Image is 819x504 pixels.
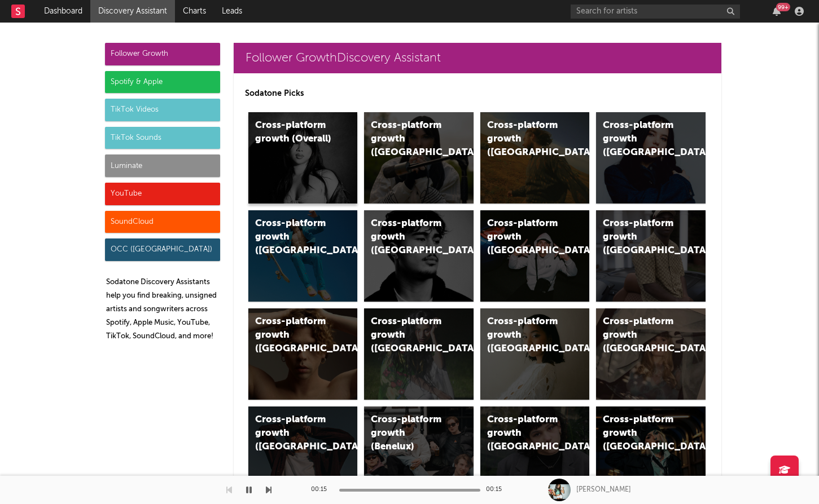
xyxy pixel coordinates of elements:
a: Cross-platform growth ([GEOGRAPHIC_DATA]/GSA) [480,210,590,302]
div: 00:15 [311,483,334,497]
a: Cross-platform growth ([GEOGRAPHIC_DATA]) [364,112,474,204]
div: Cross-platform growth ([GEOGRAPHIC_DATA]) [603,217,680,258]
div: Cross-platform growth ([GEOGRAPHIC_DATA]) [603,413,680,454]
a: Cross-platform growth ([GEOGRAPHIC_DATA]) [596,308,706,400]
a: Cross-platform growth ([GEOGRAPHIC_DATA]) [596,406,706,498]
div: Cross-platform growth (Benelux) [371,413,448,454]
a: Cross-platform growth ([GEOGRAPHIC_DATA]) [364,308,474,400]
div: 00:15 [486,483,509,497]
input: Search for artists [571,5,740,19]
button: 99+ [773,7,781,16]
div: Cross-platform growth ([GEOGRAPHIC_DATA]) [371,315,448,356]
a: Cross-platform growth ([GEOGRAPHIC_DATA]) [596,112,706,204]
div: Cross-platform growth ([GEOGRAPHIC_DATA]) [371,119,448,160]
div: Cross-platform growth ([GEOGRAPHIC_DATA]) [603,315,680,356]
div: Cross-platform growth ([GEOGRAPHIC_DATA]) [487,119,564,160]
a: Cross-platform growth ([GEOGRAPHIC_DATA]) [596,210,706,302]
a: Cross-platform growth (Overall) [248,112,358,204]
div: Follower Growth [105,43,220,65]
a: Cross-platform growth ([GEOGRAPHIC_DATA]) [248,308,358,400]
p: Sodatone Picks [245,87,710,100]
div: Cross-platform growth ([GEOGRAPHIC_DATA]) [487,413,564,454]
a: Cross-platform growth ([GEOGRAPHIC_DATA]) [480,308,590,400]
a: Cross-platform growth ([GEOGRAPHIC_DATA]) [248,210,358,302]
a: Cross-platform growth ([GEOGRAPHIC_DATA]) [248,406,358,498]
a: Cross-platform growth ([GEOGRAPHIC_DATA]) [480,112,590,204]
a: Cross-platform growth ([GEOGRAPHIC_DATA]) [364,210,474,302]
div: YouTube [105,183,220,205]
a: Cross-platform growth ([GEOGRAPHIC_DATA]) [480,406,590,498]
div: Cross-platform growth ([GEOGRAPHIC_DATA]) [255,217,332,258]
div: Cross-platform growth ([GEOGRAPHIC_DATA]/GSA) [487,217,564,258]
div: SoundCloud [105,211,220,233]
div: Spotify & Apple [105,71,220,94]
div: OCC ([GEOGRAPHIC_DATA]) [105,238,220,261]
div: Luminate [105,154,220,177]
div: TikTok Videos [105,99,220,121]
div: 99 + [776,3,790,11]
a: Cross-platform growth (Benelux) [364,406,474,498]
div: [PERSON_NAME] [576,485,631,495]
p: Sodatone Discovery Assistants help you find breaking, unsigned artists and songwriters across Spo... [106,276,220,343]
div: Cross-platform growth ([GEOGRAPHIC_DATA]) [371,217,448,258]
div: Cross-platform growth ([GEOGRAPHIC_DATA]) [255,315,332,356]
div: Cross-platform growth ([GEOGRAPHIC_DATA]) [255,413,332,454]
div: TikTok Sounds [105,127,220,149]
div: Cross-platform growth ([GEOGRAPHIC_DATA]) [487,315,564,356]
a: Follower GrowthDiscovery Assistant [234,43,721,73]
div: Cross-platform growth (Overall) [255,119,332,146]
div: Cross-platform growth ([GEOGRAPHIC_DATA]) [603,119,680,160]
